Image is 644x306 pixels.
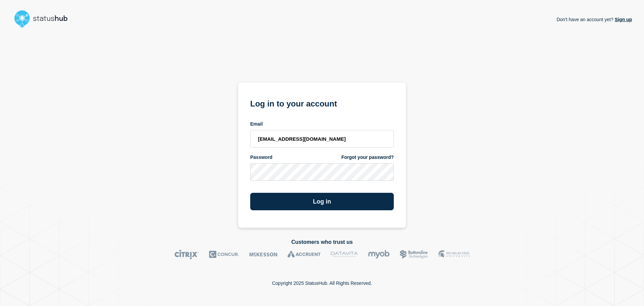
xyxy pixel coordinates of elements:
img: McKesson logo [249,250,277,259]
input: password input [250,163,394,181]
button: Log in [250,193,394,210]
input: email input [250,130,394,147]
p: Don't have an account yet? [556,11,632,28]
img: myob logo [368,250,390,259]
img: DataVita logo [331,250,358,259]
img: Bottomline logo [400,250,428,259]
span: Email [250,121,263,127]
img: Accruent logo [287,250,321,259]
img: Concur logo [209,250,239,259]
img: StatusHub logo [12,8,76,30]
span: Password [250,154,272,161]
h2: Customers who trust us [12,239,632,245]
h1: Log in to your account [250,97,394,109]
img: MSU logo [438,250,470,259]
a: Sign up [613,17,632,22]
p: Copyright 2025 StatusHub. All Rights Reserved. [272,280,372,286]
a: Forgot your password? [341,154,394,161]
img: Citrix logo [174,250,199,259]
